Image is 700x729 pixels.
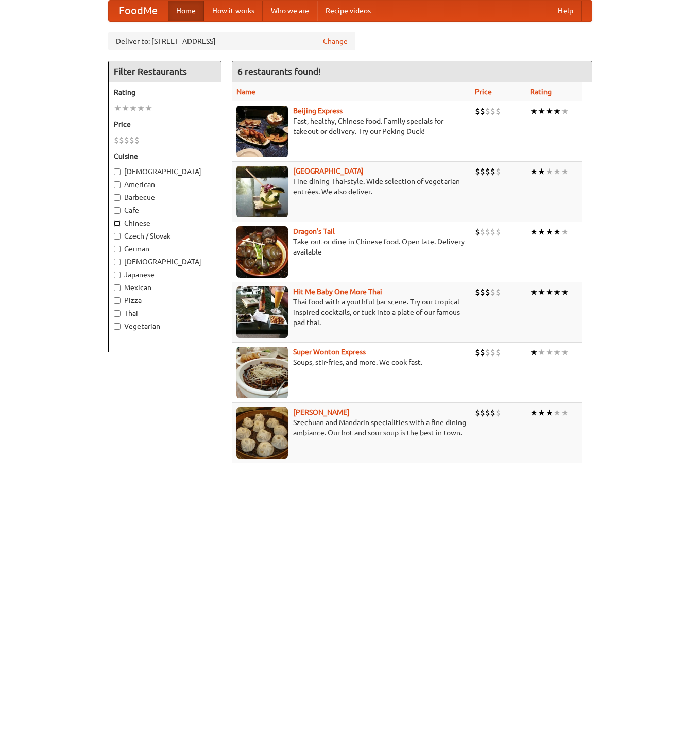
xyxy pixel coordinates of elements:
a: Help [550,1,582,21]
li: ★ [538,226,545,238]
label: Czech / Slovak [114,231,216,241]
a: Dragon's Tail [293,227,335,235]
li: $ [496,407,501,418]
label: American [114,179,216,190]
div: Deliver to: [STREET_ADDRESS] [108,32,355,50]
a: Name [236,88,255,96]
p: Fine dining Thai-style. Wide selection of vegetarian entrées. We also deliver. [236,176,467,197]
label: Barbecue [114,192,216,202]
p: Szechuan and Mandarin specialities with a fine dining ambiance. Our hot and sour soup is the best... [236,417,467,438]
img: satay.jpg [236,166,288,217]
li: ★ [561,166,569,177]
p: Thai food with a youthful bar scene. Try our tropical inspired cocktails, or tuck into a plate of... [236,297,467,328]
li: $ [485,166,490,177]
img: babythai.jpg [236,286,288,338]
li: $ [490,347,496,358]
li: $ [496,347,501,358]
li: $ [496,226,501,238]
li: ★ [538,347,545,358]
li: $ [485,226,490,238]
a: Home [168,1,204,21]
li: ★ [137,103,145,114]
li: ★ [545,286,553,298]
img: beijing.jpg [236,106,288,157]
li: $ [129,134,134,146]
input: Chinese [114,220,121,227]
li: ★ [530,286,538,298]
input: Pizza [114,297,121,304]
li: ★ [553,407,561,418]
p: Soups, stir-fries, and more. We cook fast. [236,357,467,367]
li: $ [480,347,485,358]
li: ★ [538,407,545,418]
li: $ [475,347,480,358]
li: $ [475,166,480,177]
li: ★ [114,103,122,114]
li: ★ [538,286,545,298]
a: FoodMe [109,1,168,21]
li: ★ [561,226,569,238]
a: Price [475,88,492,96]
li: ★ [530,226,538,238]
a: Rating [530,88,552,96]
a: Super Wonton Express [293,348,366,356]
input: Czech / Slovak [114,233,121,240]
a: How it works [204,1,263,21]
li: $ [490,286,496,298]
label: German [114,244,216,254]
input: Cafe [114,207,121,214]
a: Change [323,36,348,46]
li: $ [490,166,496,177]
label: [DEMOGRAPHIC_DATA] [114,166,216,177]
label: Vegetarian [114,321,216,331]
a: [GEOGRAPHIC_DATA] [293,167,364,175]
li: ★ [553,347,561,358]
li: $ [485,407,490,418]
ng-pluralize: 6 restaurants found! [237,66,321,76]
input: Vegetarian [114,323,121,330]
li: $ [475,407,480,418]
img: shandong.jpg [236,407,288,459]
li: $ [490,106,496,117]
li: ★ [530,347,538,358]
label: Japanese [114,269,216,280]
li: ★ [553,286,561,298]
li: $ [480,407,485,418]
label: [DEMOGRAPHIC_DATA] [114,257,216,267]
li: ★ [553,106,561,117]
li: ★ [545,347,553,358]
li: $ [480,166,485,177]
li: $ [134,134,140,146]
li: $ [480,286,485,298]
h4: Filter Restaurants [109,61,221,82]
li: ★ [145,103,152,114]
a: Recipe videos [317,1,379,21]
input: German [114,246,121,252]
input: [DEMOGRAPHIC_DATA] [114,259,121,265]
li: $ [119,134,124,146]
h5: Cuisine [114,151,216,161]
li: ★ [545,166,553,177]
li: ★ [538,166,545,177]
li: $ [475,226,480,238]
li: $ [490,226,496,238]
li: $ [496,106,501,117]
label: Cafe [114,205,216,215]
li: $ [480,106,485,117]
img: dragon.jpg [236,226,288,278]
input: Thai [114,310,121,317]
a: Beijing Express [293,107,343,115]
li: $ [114,134,119,146]
p: Take-out or dine-in Chinese food. Open late. Delivery available [236,236,467,257]
label: Thai [114,308,216,318]
li: $ [480,226,485,238]
li: ★ [561,407,569,418]
li: ★ [553,166,561,177]
p: Fast, healthy, Chinese food. Family specials for takeout or delivery. Try our Peking Duck! [236,116,467,137]
li: ★ [530,106,538,117]
li: ★ [129,103,137,114]
li: ★ [561,106,569,117]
